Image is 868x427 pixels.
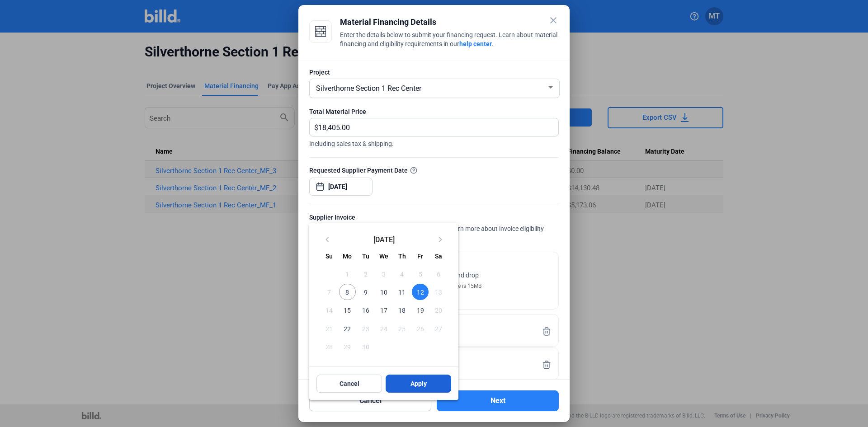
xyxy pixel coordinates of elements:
button: September 17, 2025 [375,301,393,319]
span: 25 [394,320,410,337]
span: [DATE] [336,235,431,243]
button: September 6, 2025 [429,265,448,283]
button: Cancel [316,375,382,393]
span: 13 [430,284,447,300]
button: September 4, 2025 [393,265,411,283]
span: We [379,253,388,260]
span: 12 [412,284,428,300]
span: 24 [376,320,392,337]
span: Fr [417,253,423,260]
button: September 5, 2025 [411,265,429,283]
span: 1 [339,266,355,282]
button: September 10, 2025 [375,283,393,301]
span: Tu [362,253,369,260]
button: September 2, 2025 [357,265,375,283]
button: September 1, 2025 [338,265,356,283]
span: Sa [435,253,442,260]
span: 6 [430,266,447,282]
span: 26 [412,320,428,337]
span: 14 [321,302,337,318]
button: September 29, 2025 [338,338,356,356]
span: 23 [358,320,374,337]
button: September 25, 2025 [393,319,411,338]
span: Th [398,253,406,260]
button: September 28, 2025 [320,338,338,356]
button: September 15, 2025 [338,301,356,319]
span: 2 [358,266,374,282]
span: 18 [394,302,410,318]
button: September 27, 2025 [429,319,448,338]
button: September 30, 2025 [357,338,375,356]
button: Apply [386,375,451,393]
button: September 8, 2025 [338,283,356,301]
button: September 9, 2025 [357,283,375,301]
span: 8 [339,284,355,300]
span: Mo [343,253,352,260]
span: 3 [376,266,392,282]
button: September 12, 2025 [411,283,429,301]
button: September 14, 2025 [320,301,338,319]
span: 29 [339,338,355,355]
button: September 26, 2025 [411,319,429,338]
span: Apply [410,379,427,388]
span: Su [325,253,333,260]
button: September 24, 2025 [375,319,393,338]
span: 27 [430,320,447,337]
button: September 23, 2025 [357,319,375,338]
span: 10 [376,284,392,300]
span: Cancel [340,379,359,388]
span: 22 [339,320,355,337]
span: 7 [321,284,337,300]
button: September 18, 2025 [393,301,411,319]
button: September 21, 2025 [320,319,338,338]
mat-icon: keyboard_arrow_right [435,234,446,245]
button: September 13, 2025 [429,283,448,301]
button: September 19, 2025 [411,301,429,319]
span: 21 [321,320,337,337]
span: 20 [430,302,447,318]
button: September 20, 2025 [429,301,448,319]
button: September 11, 2025 [393,283,411,301]
span: 16 [358,302,374,318]
span: 17 [376,302,392,318]
span: 15 [339,302,355,318]
mat-icon: keyboard_arrow_left [322,234,333,245]
button: September 3, 2025 [375,265,393,283]
span: 11 [394,284,410,300]
span: 28 [321,338,337,355]
span: 30 [358,338,374,355]
button: September 7, 2025 [320,283,338,301]
button: September 16, 2025 [357,301,375,319]
span: 5 [412,266,428,282]
button: September 22, 2025 [338,319,356,338]
span: 9 [358,284,374,300]
span: 4 [394,266,410,282]
span: 19 [412,302,428,318]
